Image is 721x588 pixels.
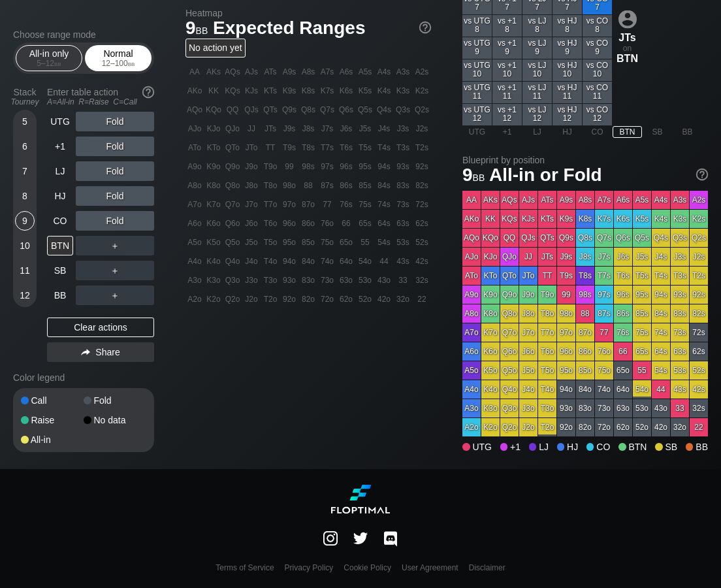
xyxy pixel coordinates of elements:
[299,63,317,81] div: A8s
[557,229,575,247] div: Q9s
[618,10,637,28] img: icon-avatar.b40e07d9.svg
[76,112,154,131] div: Fold
[633,210,651,228] div: K5s
[47,161,73,181] div: LJ
[47,261,73,280] div: SB
[462,37,492,59] div: vs UTG 9
[356,233,374,252] div: 55
[280,233,298,252] div: 95o
[223,120,242,138] div: QJo
[76,261,154,280] div: ＋
[8,97,42,106] div: Tourney
[690,248,708,266] div: J2s
[553,59,582,81] div: vs HJ 10
[204,157,223,176] div: K9o
[88,46,148,71] div: Normal
[299,195,317,214] div: 87o
[22,59,76,68] div: 5 – 12
[375,120,393,138] div: J4s
[356,82,374,100] div: K5s
[204,214,223,233] div: K6o
[492,82,522,103] div: vs +1 11
[356,63,374,81] div: A5s
[643,126,672,138] div: SB
[375,157,393,176] div: 94s
[375,82,393,100] div: K4s
[337,176,355,195] div: 86s
[323,531,338,546] img: bUX4K2iH3jTYE1AAAAAElFTkSuQmCC
[469,563,505,572] a: Disclaimer
[261,195,280,214] div: T7o
[652,191,670,209] div: A4s
[500,191,519,209] div: AQs
[337,214,355,233] div: 66
[492,126,522,138] div: +1
[356,195,374,214] div: 75s
[462,267,481,285] div: ATo
[481,229,500,247] div: KQo
[671,229,689,247] div: Q3s
[299,139,317,157] div: T8s
[576,191,594,209] div: A8s
[614,191,632,209] div: A6s
[299,101,317,119] div: Q8s
[522,126,552,138] div: LJ
[280,82,298,100] div: K9s
[492,15,522,37] div: vs +1 8
[318,214,336,233] div: 76o
[299,252,317,270] div: 84o
[492,59,522,81] div: vs +1 10
[8,82,42,112] div: Stack
[185,82,204,100] div: AKo
[84,396,146,405] div: Fold
[337,82,355,100] div: K6s
[15,211,35,231] div: 9
[261,82,280,100] div: KTs
[394,176,412,195] div: 83s
[413,63,431,81] div: A2s
[204,82,223,100] div: KK
[418,20,432,35] img: help.32db89a4.svg
[500,267,519,285] div: QTo
[15,112,35,131] div: 5
[337,157,355,176] div: 96s
[204,139,223,157] div: KTo
[261,101,280,119] div: QTs
[204,176,223,195] div: K8o
[223,214,242,233] div: Q6o
[519,191,537,209] div: AJs
[356,252,374,270] div: 54o
[261,63,280,81] div: ATs
[280,214,298,233] div: 96o
[462,104,492,125] div: vs UTG 12
[413,176,431,195] div: 82s
[633,191,651,209] div: A5s
[337,195,355,214] div: 76s
[522,104,552,125] div: vs LJ 12
[375,252,393,270] div: 44
[318,120,336,138] div: J7s
[356,120,374,138] div: J5s
[318,82,336,100] div: K7s
[613,52,642,64] div: BTN
[462,15,492,37] div: vs UTG 8
[242,139,261,157] div: JTo
[280,252,298,270] div: 94o
[356,214,374,233] div: 65s
[47,112,73,131] div: UTG
[583,37,612,59] div: vs CO 9
[223,82,242,100] div: KQs
[76,137,154,156] div: Fold
[47,211,73,231] div: CO
[15,186,35,206] div: 8
[402,563,458,572] a: User Agreement
[538,229,556,247] div: QTs
[671,191,689,209] div: A3s
[690,210,708,228] div: K2s
[344,563,391,572] a: Cookie Policy
[500,229,519,247] div: QQ
[280,157,298,176] div: 99
[184,18,210,40] span: 9
[15,161,35,181] div: 7
[280,139,298,157] div: T9s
